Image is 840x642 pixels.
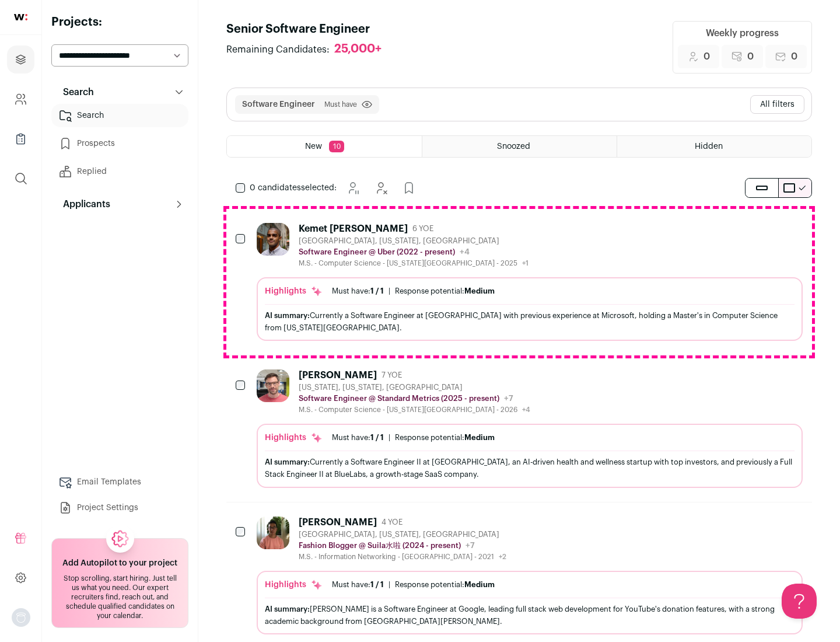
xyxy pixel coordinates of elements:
a: Project Settings [51,496,188,519]
a: [PERSON_NAME] 4 YOE [GEOGRAPHIC_DATA], [US_STATE], [GEOGRAPHIC_DATA] Fashion Blogger @ Suila水啦 (2... [257,517,803,634]
span: Snoozed [497,142,530,151]
span: New [305,142,322,151]
div: Must have: [332,287,384,296]
a: Snoozed [422,136,617,157]
button: Software Engineer [242,99,315,110]
span: AI summary: [265,605,310,613]
img: wellfound-shorthand-0d5821cbd27db2630d0214b213865d53afaa358527fdda9d0ea32b1df1b89c2c.svg [14,14,27,20]
span: Must have [324,100,357,109]
a: Hidden [617,136,811,157]
span: 0 [703,50,710,64]
a: Kemet [PERSON_NAME] 6 YOE [GEOGRAPHIC_DATA], [US_STATE], [GEOGRAPHIC_DATA] Software Engineer @ Ub... [257,223,803,341]
img: nopic.png [12,608,30,627]
img: 322c244f3187aa81024ea13e08450523775794405435f85740c15dbe0cd0baab.jpg [257,517,289,549]
h2: Projects: [51,14,188,30]
a: Projects [7,46,34,74]
span: Medium [464,287,495,295]
span: 4 YOE [381,518,402,527]
p: Software Engineer @ Standard Metrics (2025 - present) [299,394,499,403]
p: Search [56,85,94,99]
iframe: Help Scout Beacon - Open [782,584,817,619]
div: Response potential: [395,287,495,296]
div: Currently a Software Engineer at [GEOGRAPHIC_DATA] with previous experience at Microsoft, holding... [265,309,794,334]
a: Add Autopilot to your project Stop scrolling, start hiring. Just tell us what you need. Our exper... [51,538,188,628]
button: Snooze [341,176,365,200]
span: 1 / 1 [370,581,384,588]
div: [PERSON_NAME] [299,369,377,381]
div: 25,000+ [334,42,381,57]
div: Response potential: [395,580,495,589]
span: +4 [460,248,470,256]
div: Highlights [265,285,323,297]
button: Applicants [51,193,188,216]
h1: Senior Software Engineer [226,21,393,37]
span: Hidden [695,142,723,151]
a: Prospects [51,132,188,155]
span: Medium [464,581,495,588]
span: Medium [464,434,495,441]
span: 0 candidates [250,184,301,192]
span: +7 [504,395,513,403]
span: AI summary: [265,458,310,466]
span: 0 [747,50,754,64]
span: 0 [791,50,797,64]
a: Company and ATS Settings [7,85,34,113]
ul: | [332,287,495,296]
span: 6 YOE [412,224,433,233]
a: Replied [51,160,188,183]
span: selected: [250,182,337,194]
div: Highlights [265,432,323,444]
button: Search [51,81,188,104]
div: [PERSON_NAME] is a Software Engineer at Google, leading full stack web development for YouTube's ... [265,603,794,627]
div: Response potential: [395,433,495,442]
span: 10 [329,141,344,152]
div: [GEOGRAPHIC_DATA], [US_STATE], [GEOGRAPHIC_DATA] [299,530,506,539]
ul: | [332,433,495,442]
span: +4 [522,406,530,413]
div: [US_STATE], [US_STATE], [GEOGRAPHIC_DATA] [299,383,530,392]
p: Fashion Blogger @ Suila水啦 (2024 - present) [299,541,461,550]
img: 0fb184815f518ed3bcaf4f46c87e3bafcb34ea1ec747045ab451f3ffb05d485a [257,369,289,402]
button: Hide [369,176,393,200]
div: Must have: [332,580,384,589]
div: M.S. - Computer Science - [US_STATE][GEOGRAPHIC_DATA] - 2025 [299,259,528,268]
div: [GEOGRAPHIC_DATA], [US_STATE], [GEOGRAPHIC_DATA] [299,236,528,246]
img: 1d26598260d5d9f7a69202d59cf331847448e6cffe37083edaed4f8fc8795bfe [257,223,289,256]
div: Stop scrolling, start hiring. Just tell us what you need. Our expert recruiters find, reach out, ... [59,574,181,620]
div: Weekly progress [706,26,779,40]
a: Company Lists [7,125,34,153]
span: +2 [499,553,506,560]
span: AI summary: [265,312,310,319]
p: Software Engineer @ Uber (2022 - present) [299,247,455,257]
a: Email Templates [51,470,188,494]
span: 7 YOE [381,371,402,380]
span: +7 [466,542,475,550]
button: Add to Prospects [397,176,421,200]
ul: | [332,580,495,589]
span: 1 / 1 [370,287,384,295]
span: 1 / 1 [370,434,384,441]
div: Kemet [PERSON_NAME] [299,223,408,235]
div: Highlights [265,579,323,591]
div: Must have: [332,433,384,442]
div: Currently a Software Engineer II at [GEOGRAPHIC_DATA], an AI-driven health and wellness startup w... [265,456,794,480]
p: Applicants [56,197,110,211]
a: [PERSON_NAME] 7 YOE [US_STATE], [US_STATE], [GEOGRAPHIC_DATA] Software Engineer @ Standard Metric... [257,369,803,487]
button: Open dropdown [12,608,30,627]
div: M.S. - Computer Science - [US_STATE][GEOGRAPHIC_DATA] - 2026 [299,405,530,414]
span: +1 [522,260,528,267]
button: All filters [750,95,804,114]
div: [PERSON_NAME] [299,517,377,528]
span: Remaining Candidates: [226,43,330,57]
a: Search [51,104,188,127]
h2: Add Autopilot to your project [62,557,177,569]
div: M.S. - Information Networking - [GEOGRAPHIC_DATA] - 2021 [299,552,506,561]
